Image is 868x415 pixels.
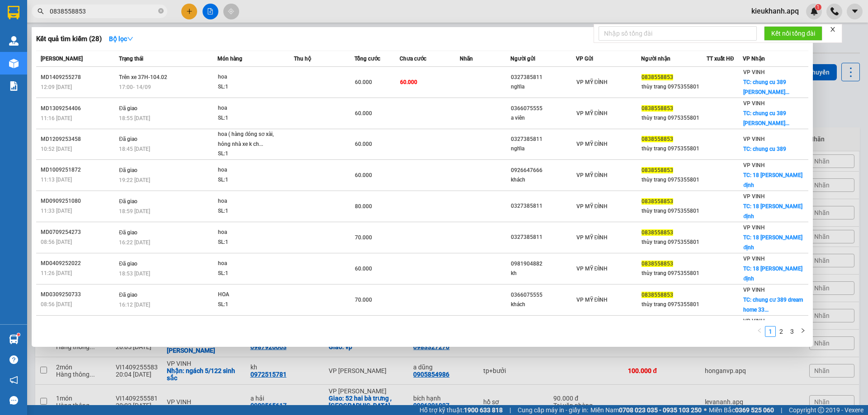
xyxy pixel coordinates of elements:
span: Đã giao [119,105,137,112]
li: Next Page [797,326,808,337]
span: VP MỸ ĐÌNH [576,141,608,147]
span: VP MỸ ĐÌNH [576,172,608,178]
div: SL: 1 [218,238,286,247]
span: VP MỸ ĐÌNH [576,110,608,117]
div: SL: 1 [218,82,286,92]
span: 60.000 [355,141,372,147]
span: 60.000 [355,266,372,272]
img: warehouse-icon [9,36,19,46]
div: SL: 1 [218,269,286,279]
span: close-circle [158,7,164,16]
span: VP VINH [743,256,765,262]
span: 11:33 [DATE] [41,208,72,214]
div: nghĩa [511,82,576,92]
span: Đã giao [119,292,137,298]
li: 2 [776,326,787,337]
span: Nhãn [460,56,473,62]
div: thùy trang 0975355801 [642,175,706,185]
span: 11:13 [DATE] [41,177,72,183]
span: TC: chung cu 389 [PERSON_NAME]... [743,79,789,95]
span: question-circle [9,355,18,364]
div: MD0909251080 [41,196,116,206]
input: Tìm tên, số ĐT hoặc mã đơn [50,6,156,16]
div: hoa [218,103,286,113]
div: 0366075555 [511,290,576,300]
span: VP VINH [743,136,765,142]
div: khách [511,175,576,185]
input: Nhập số tổng đài [599,26,757,41]
div: SL: 1 [218,149,286,159]
span: Đã giao [119,261,137,267]
div: 0327385811 [511,201,576,211]
img: warehouse-icon [9,335,19,344]
strong: Bộ lọc [109,35,133,42]
span: 10:52 [DATE] [41,146,72,152]
span: 0838558853 [642,229,673,236]
a: 2 [776,326,786,336]
img: logo-vxr [8,6,19,19]
span: Đã giao [119,167,137,173]
div: MD0409252022 [41,259,116,268]
img: warehouse-icon [9,59,19,68]
div: MD0709254273 [41,228,116,237]
span: 70.000 [355,234,372,241]
span: TC: 18 [PERSON_NAME] định [743,266,802,282]
div: 0926647666 [511,166,576,175]
span: 18:55 [DATE] [119,115,150,121]
span: 18:59 [DATE] [119,208,150,214]
span: TC: 18 [PERSON_NAME] định [743,203,802,219]
a: 3 [787,326,797,336]
div: 0366075555 [511,104,576,113]
span: 19:22 [DATE] [119,177,150,183]
span: 60.000 [355,172,372,178]
span: 08:56 [DATE] [41,301,72,308]
div: thùy trang 0975355801 [642,300,706,309]
span: Trạng thái [119,56,143,62]
span: 0838558853 [642,167,673,173]
div: 0981904882 [511,259,576,269]
div: MD1409255278 [41,73,116,82]
div: MD0309250733 [41,290,116,299]
span: search [38,8,44,14]
div: hoa [218,196,286,206]
span: VP Nhận [743,56,765,62]
span: Người nhận [641,56,670,62]
div: hoa [218,72,286,82]
span: VP VINH [743,69,765,75]
span: VP VINH [743,100,765,107]
span: 12:09 [DATE] [41,84,72,90]
span: 0838558853 [642,198,673,205]
span: VP VINH [743,287,765,293]
div: MD1209253458 [41,135,116,144]
span: 0838558853 [642,292,673,298]
span: 70.000 [355,297,372,303]
span: Món hàng [217,56,242,62]
span: 0838558853 [642,136,673,142]
div: thùy trang 0975355801 [642,113,706,123]
span: VP VINH [743,193,765,200]
span: 16:22 [DATE] [119,239,150,246]
span: 11:26 [DATE] [41,270,72,276]
span: VP VINH [743,224,765,231]
span: VP MỸ ĐÌNH [576,234,608,241]
span: VP VINH [743,162,765,168]
div: thùy trang 0975355801 [642,206,706,216]
span: 60.000 [355,79,372,85]
span: [PERSON_NAME] [41,56,83,62]
span: VP MỸ ĐÌNH [576,79,608,85]
div: SL: 1 [218,206,286,216]
button: right [797,326,808,337]
div: thùy trang 0975355801 [642,82,706,92]
span: right [800,328,806,333]
span: 60.000 [400,79,417,85]
div: 0327385811 [511,73,576,82]
span: Thu hộ [294,56,311,62]
li: 3 [787,326,797,337]
span: Tổng cước [354,56,380,62]
div: 0327385811 [511,135,576,144]
h3: Kết quả tìm kiếm ( 28 ) [36,34,102,44]
span: 0838558853 [642,261,673,267]
button: Bộ lọcdown [102,32,141,46]
img: solution-icon [9,81,19,91]
li: 1 [765,326,776,337]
